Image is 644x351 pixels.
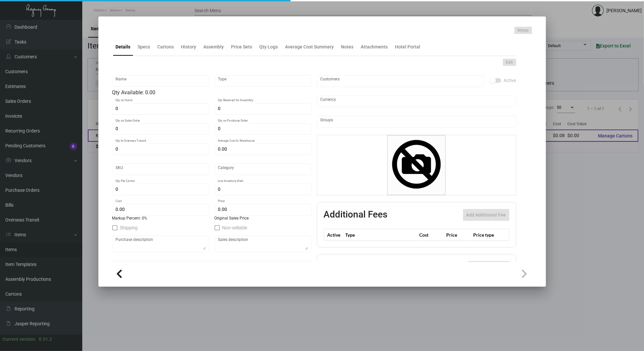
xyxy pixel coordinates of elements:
button: Merge [514,27,532,34]
input: Add new.. [320,119,513,124]
span: Merge [518,28,529,33]
span: Active [504,76,516,84]
button: Edit [503,59,516,66]
h2: Item Vendors [324,261,379,273]
div: Current version: [3,336,36,343]
input: Add new.. [320,78,480,84]
div: Details [116,44,131,50]
div: Assembly [204,44,224,50]
div: Average Cost Summary [285,44,334,50]
button: Add item Vendor [468,261,509,273]
div: Cartons [158,44,174,50]
th: Price [445,229,472,241]
div: Price Sets [231,44,252,50]
span: Shipping [120,224,138,232]
h2: Additional Fees [324,209,388,221]
div: History [181,44,196,50]
button: Add Additional Fee [463,209,509,221]
th: Type [344,229,418,241]
div: Qty Available: 0.00 [112,89,312,97]
div: Hotel Portal [395,44,421,50]
div: Qty Logs [260,44,278,50]
div: 0.51.2 [39,336,52,343]
th: Active [324,229,344,241]
div: Specs [138,44,150,50]
th: Price type [472,229,501,241]
span: Add Additional Fee [466,212,506,218]
th: Cost [418,229,445,241]
span: Non-sellable [222,224,247,232]
div: Attachments [361,44,388,50]
span: Edit [506,60,513,65]
div: Notes [341,44,354,50]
